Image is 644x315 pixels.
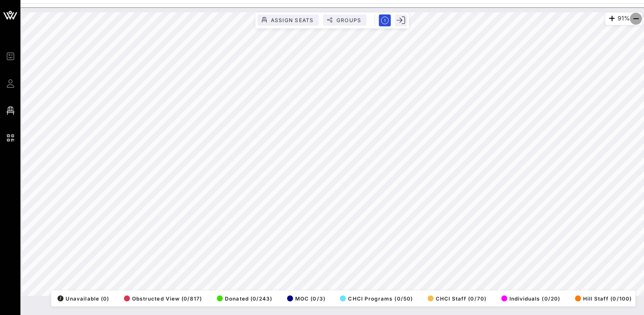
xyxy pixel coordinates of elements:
[337,292,413,304] button: CHCI Programs (0/50)
[258,14,319,26] button: Assign Seats
[121,292,202,304] button: Obstructed View (0/817)
[214,292,272,304] button: Donated (0/243)
[217,295,272,302] span: Donated (0/243)
[285,292,325,304] button: MOC (0/3)
[124,295,202,302] span: Obstructed View (0/817)
[572,292,632,304] button: Hill Staff (0/100)
[499,292,560,304] button: Individuals (0/20)
[340,295,413,302] span: CHCI Programs (0/50)
[323,14,367,26] button: Groups
[55,292,109,304] button: /Unavailable (0)
[605,12,642,25] div: 91%
[287,295,325,302] span: MOC (0/3)
[428,295,486,302] span: CHCI Staff (0/70)
[57,295,63,301] div: /
[501,295,560,302] span: Individuals (0/20)
[575,295,632,302] span: Hill Staff (0/100)
[336,17,362,23] span: Groups
[425,292,486,304] button: CHCI Staff (0/70)
[270,17,314,23] span: Assign Seats
[57,295,109,302] span: Unavailable (0)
